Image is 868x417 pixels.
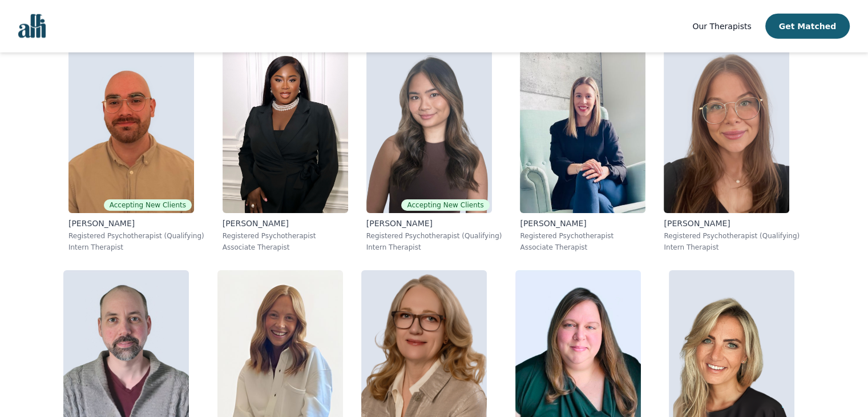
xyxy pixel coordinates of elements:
[664,218,800,229] p: [PERSON_NAME]
[520,49,645,213] img: Andreann_Gosselin
[366,218,502,229] p: [PERSON_NAME]
[68,218,204,229] p: [PERSON_NAME]
[765,14,850,39] button: Get Matched
[692,22,751,31] span: Our Therapists
[59,39,213,261] a: Ryan_InglebyAccepting New Clients[PERSON_NAME]Registered Psychotherapist (Qualifying)Intern Thera...
[520,231,645,240] p: Registered Psychotherapist
[18,14,46,38] img: alli logo
[366,49,492,213] img: Noreen Clare_Tibudan
[68,49,194,213] img: Ryan_Ingleby
[68,243,204,252] p: Intern Therapist
[213,39,357,261] a: Senam_Bruce-Kemevor[PERSON_NAME]Registered PsychotherapistAssociate Therapist
[223,49,348,213] img: Senam_Bruce-Kemevor
[664,49,789,213] img: Jessica_Mckenna
[655,39,809,261] a: Jessica_Mckenna[PERSON_NAME]Registered Psychotherapist (Qualifying)Intern Therapist
[366,243,502,252] p: Intern Therapist
[366,231,502,240] p: Registered Psychotherapist (Qualifying)
[692,19,751,33] a: Our Therapists
[223,243,348,252] p: Associate Therapist
[520,243,645,252] p: Associate Therapist
[511,39,655,261] a: Andreann_Gosselin[PERSON_NAME]Registered PsychotherapistAssociate Therapist
[223,218,348,229] p: [PERSON_NAME]
[664,231,800,240] p: Registered Psychotherapist (Qualifying)
[68,231,204,240] p: Registered Psychotherapist (Qualifying)
[357,39,511,261] a: Noreen Clare_TibudanAccepting New Clients[PERSON_NAME]Registered Psychotherapist (Qualifying)Inte...
[223,231,348,240] p: Registered Psychotherapist
[520,218,645,229] p: [PERSON_NAME]
[401,199,489,211] span: Accepting New Clients
[664,243,800,252] p: Intern Therapist
[104,199,192,211] span: Accepting New Clients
